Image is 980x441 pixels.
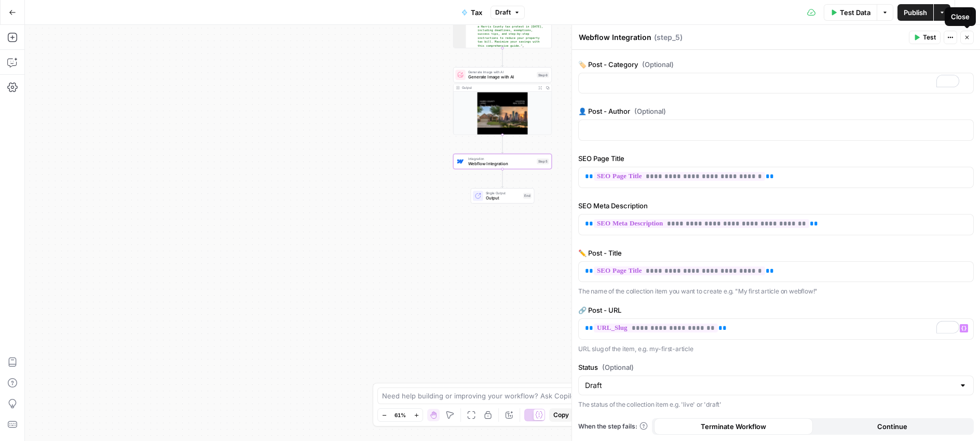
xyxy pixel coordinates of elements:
[501,135,503,153] g: Edge from step_6 to step_5
[654,32,683,43] span: ( step_5 )
[904,7,927,18] span: Publish
[537,72,549,78] div: Step 6
[578,201,974,211] label: SEO Meta Description
[578,248,974,258] label: ✏️ Post - Title
[553,410,569,420] span: Copy
[634,106,666,116] span: (Optional)
[840,7,870,18] span: Test Data
[579,73,973,93] div: To enrich screen reader interactions, please activate Accessibility in Grammarly extension settings
[578,59,974,70] label: 🏷️ Post - Category
[454,21,466,47] div: 3
[909,31,941,44] button: Test
[578,286,974,297] p: The name of the collection item you want to create e.g. "My first article on webflow!"
[468,156,534,161] span: Integration
[468,74,534,80] span: Generate Image with AI
[923,33,936,42] span: Test
[453,154,552,169] div: IntegrationWebflow IntegrationStep 5
[877,421,907,432] span: Continue
[578,362,974,372] label: Status
[578,399,974,410] p: The status of the collection item e.g. 'live' or 'draft'
[578,153,974,164] label: SEO Page Title
[897,4,933,21] button: Publish
[501,169,503,188] g: Edge from step_5 to end
[578,106,974,116] label: 👤 Post - Author
[642,59,674,70] span: (Optional)
[701,421,766,432] span: Terminate Workflow
[394,411,406,419] span: 61%
[585,380,955,391] input: Draft
[537,158,549,164] div: Step 5
[454,47,466,59] div: 4
[491,6,525,19] button: Draft
[462,85,535,90] div: Output
[453,188,552,203] div: Single OutputOutputEnd
[468,70,534,75] span: Generate Image with AI
[579,32,651,43] textarea: Webflow Integration
[578,422,648,431] a: When the step fails:
[457,158,464,165] img: webflow-icon.webp
[951,11,970,22] div: Close
[486,195,521,201] span: Output
[471,7,482,18] span: Tax
[495,8,511,17] span: Draft
[578,305,974,315] label: 🔗 Post - URL
[578,344,974,354] p: URL slug of the item, e.g. my-first-article
[501,48,503,67] g: Edge from step_7 to step_6
[549,408,573,422] button: Copy
[579,319,973,339] div: To enrich screen reader interactions, please activate Accessibility in Grammarly extension settings
[453,67,552,135] div: Generate Image with AIGenerate Image with AIStep 6Output
[454,92,552,142] img: image.png
[523,193,532,198] div: End
[455,4,488,21] button: Tax
[824,4,877,21] button: Test Data
[468,161,534,167] span: Webflow Integration
[486,191,521,196] span: Single Output
[602,362,634,372] span: (Optional)
[813,418,972,435] button: Continue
